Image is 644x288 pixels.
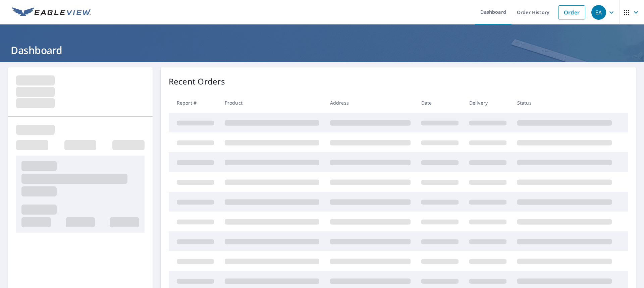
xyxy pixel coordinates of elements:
h1: Dashboard [8,43,636,57]
th: Date [416,93,464,113]
th: Address [325,93,416,113]
th: Delivery [464,93,512,113]
img: EV Logo [12,7,91,17]
th: Report # [169,93,219,113]
th: Status [512,93,617,113]
th: Product [219,93,325,113]
p: Recent Orders [169,75,225,88]
a: Order [558,5,585,19]
div: EA [591,5,606,20]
